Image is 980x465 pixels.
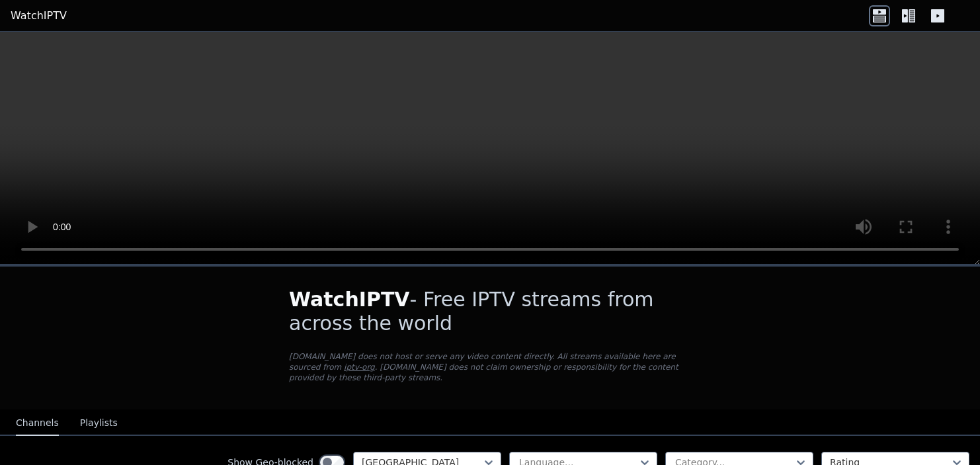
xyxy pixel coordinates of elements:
[289,351,691,383] p: [DOMAIN_NAME] does not host or serve any video content directly. All streams available here are s...
[289,288,410,311] span: WatchIPTV
[289,288,691,335] h1: - Free IPTV streams from across the world
[11,8,67,24] a: WatchIPTV
[16,411,59,436] button: Channels
[80,411,118,436] button: Playlists
[344,362,375,372] a: iptv-org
